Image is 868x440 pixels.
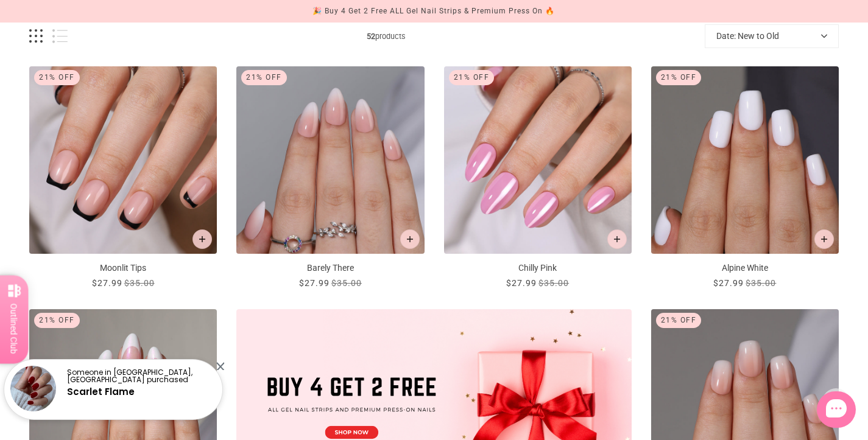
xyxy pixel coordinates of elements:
p: Someone in [GEOGRAPHIC_DATA], [GEOGRAPHIC_DATA] purchased [67,369,212,383]
a: Scarlet Flame [67,385,135,398]
a: Barely There [236,66,424,290]
button: Grid view [29,29,43,43]
button: Add to cart [192,229,212,249]
p: Moonlit Tips [29,262,217,274]
a: Alpine White [651,66,839,290]
button: Add to cart [607,229,627,249]
span: $27.99 [713,278,744,288]
div: 21% Off [656,70,702,85]
span: $35.00 [124,278,155,288]
div: 21% Off [241,70,287,85]
div: 21% Off [449,70,495,85]
div: 🎉 Buy 4 Get 2 Free ALL Gel Nail Strips & Premium Press On 🔥 [312,5,555,18]
button: Add to cart [814,229,834,249]
div: 21% Off [34,70,80,85]
p: Barely There [236,262,424,274]
span: $35.00 [746,278,776,288]
p: Chilly Pink [444,262,632,274]
span: $35.00 [331,278,362,288]
span: $35.00 [538,278,569,288]
button: Add to cart [400,229,420,249]
div: 21% Off [34,313,80,328]
span: $27.99 [299,278,330,288]
a: Moonlit Tips [29,66,217,290]
p: Alpine White [651,262,839,274]
div: 21% Off [656,313,702,328]
span: products [68,30,705,43]
a: Chilly Pink [444,66,632,290]
span: $27.99 [92,278,122,288]
button: List view [52,29,68,43]
span: $27.99 [506,278,537,288]
b: 52 [367,32,375,41]
button: Date: New to Old [705,24,839,48]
